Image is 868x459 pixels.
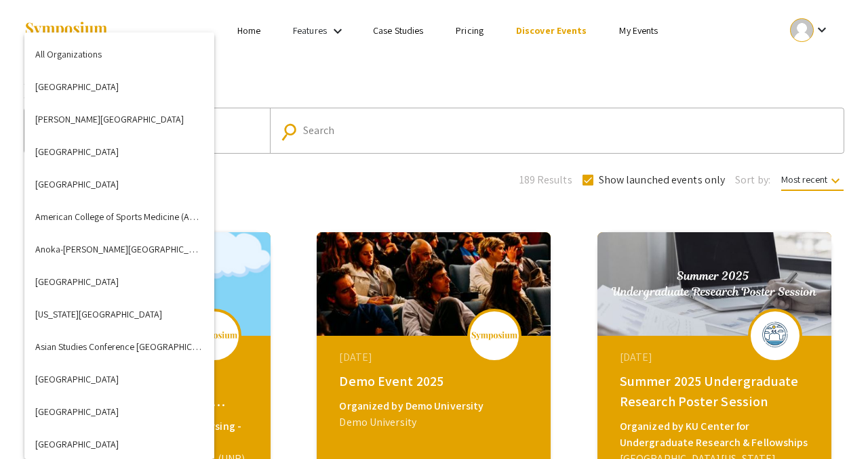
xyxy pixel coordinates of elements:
button: [GEOGRAPHIC_DATA] [24,395,214,428]
button: All Organizations [24,38,214,70]
button: [GEOGRAPHIC_DATA] [24,265,214,298]
button: [GEOGRAPHIC_DATA] [24,168,214,200]
button: [GEOGRAPHIC_DATA] [24,363,214,395]
button: [PERSON_NAME][GEOGRAPHIC_DATA] [24,103,214,135]
button: Anoka-[PERSON_NAME][GEOGRAPHIC_DATA] [24,233,214,265]
button: [GEOGRAPHIC_DATA] [24,135,214,168]
button: Asian Studies Conference [GEOGRAPHIC_DATA] [24,330,214,363]
button: [US_STATE][GEOGRAPHIC_DATA] [24,298,214,330]
button: American College of Sports Medicine (ACSM) [24,200,214,233]
button: [GEOGRAPHIC_DATA] [24,70,214,103]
